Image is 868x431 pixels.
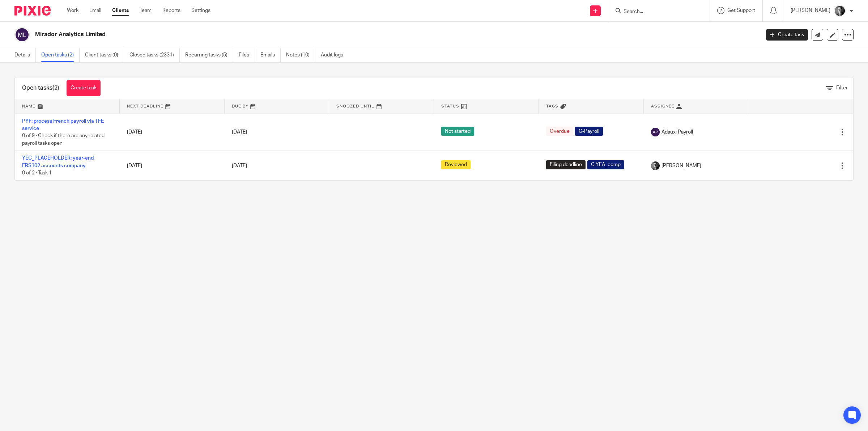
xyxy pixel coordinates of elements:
span: [PERSON_NAME] [661,162,701,169]
img: DSC_9061-3.jpg [651,161,660,170]
h1: Open tasks [22,84,59,92]
span: Status [441,104,459,108]
a: Work [67,7,78,14]
img: svg%3E [651,128,660,136]
span: 0 of 2 · Task 1 [22,170,52,176]
a: Closed tasks (2331) [129,48,180,62]
span: [DATE] [232,163,247,168]
a: Settings [191,7,210,14]
td: [DATE] [120,151,225,181]
input: Search [623,9,688,15]
img: DSC_9061-3.jpg [834,5,846,17]
a: Client tasks (0) [85,48,124,62]
a: Audit logs [321,48,349,62]
span: Reviewed [441,160,471,169]
a: Clients [112,7,129,14]
img: svg%3E [14,27,30,42]
a: Files [239,48,255,62]
td: [DATE] [120,114,225,151]
a: Open tasks (2) [41,48,80,62]
a: Email [89,7,101,14]
p: [PERSON_NAME] [791,7,830,14]
span: 0 of 9 · Check if there are any related payroll tasks open [22,133,105,146]
span: Overdue [546,127,573,136]
span: C-Payroll [575,127,603,136]
a: Emails [260,48,281,62]
a: Create task [766,29,808,41]
img: Pixie [14,6,51,16]
span: Snoozed Until [336,104,374,108]
span: Filing deadline [546,160,586,169]
span: Adauxi Payroll [661,128,693,136]
a: Details [14,48,36,62]
span: (2) [52,85,59,91]
a: Notes (10) [286,48,315,62]
span: C-YEA_comp [587,160,624,169]
span: Get Support [727,8,755,13]
a: Team [140,7,152,14]
span: Tags [546,104,558,108]
a: Reports [162,7,180,14]
a: PYF: process French payroll via TFE service [22,119,104,131]
a: Create task [67,80,101,96]
a: YEC_PLACEHOLDER: year-end FRS102 accounts company [22,156,94,168]
h2: Mirador Analytics Limited [35,31,611,38]
span: Filter [836,85,848,90]
span: Not started [441,127,474,136]
a: Recurring tasks (5) [185,48,233,62]
span: [DATE] [232,130,247,135]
